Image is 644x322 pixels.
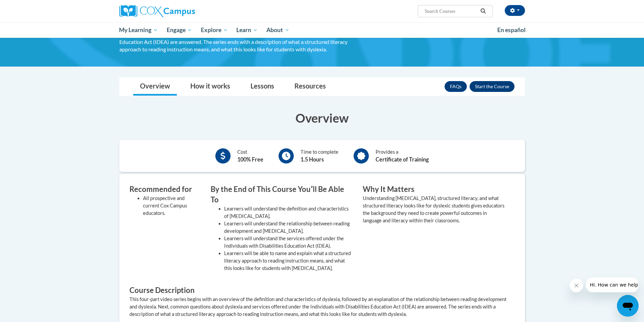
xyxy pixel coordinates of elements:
[133,78,177,96] a: Overview
[301,148,338,164] div: Time to complete
[167,26,192,34] span: Engage
[470,81,515,92] button: Enroll
[236,26,258,34] span: Learn
[119,26,158,34] span: My Learning
[363,184,505,195] h3: Why It Matters
[119,5,248,17] a: Cox Campus
[129,285,515,296] h3: Course Description
[224,250,353,272] li: Learners will be able to name and explain what a structured literacy approach to reading instruct...
[497,26,526,33] span: En español
[162,22,196,38] a: Engage
[288,78,333,96] a: Resources
[4,5,55,10] span: Hi. How can we help?
[493,23,530,37] a: En español
[266,26,289,34] span: About
[424,7,478,15] input: Search Courses
[232,22,262,38] a: Learn
[224,235,353,250] li: Learners will understand the services offered under the Individuals with Disabilities Education A...
[478,7,488,15] button: Search
[129,184,200,195] h3: Recommended for
[119,5,195,17] img: Cox Campus
[109,22,535,38] div: Main menu
[244,78,281,96] a: Lessons
[445,81,467,92] a: FAQs
[143,195,200,217] li: All prospective and current Cox Campus educators.
[237,148,263,164] div: Cost
[196,22,232,38] a: Explore
[376,148,429,164] div: Provides a
[505,5,525,16] button: Account Settings
[301,156,324,163] b: 1.5 Hours
[237,156,263,163] b: 100% Free
[224,205,353,220] li: Learners will understand the definition and characteristics of [MEDICAL_DATA].
[201,26,228,34] span: Explore
[224,220,353,235] li: Learners will understand the relationship between reading development and [MEDICAL_DATA].
[617,295,639,317] iframe: Button to launch messaging window
[363,195,504,223] value: Understanding [MEDICAL_DATA], structured literacy, and what structured literacy looks like for dy...
[376,156,429,163] b: Certificate of Training
[262,22,294,38] a: About
[586,277,639,292] iframe: Message from company
[211,184,353,205] h3: By the End of This Course Youʹll Be Able To
[119,109,525,126] h3: Overview
[184,78,237,96] a: How it works
[570,279,583,292] iframe: Close message
[115,22,163,38] a: My Learning
[129,296,515,318] div: This four-part video series begins with an overview of the definition and characteristics of dysl...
